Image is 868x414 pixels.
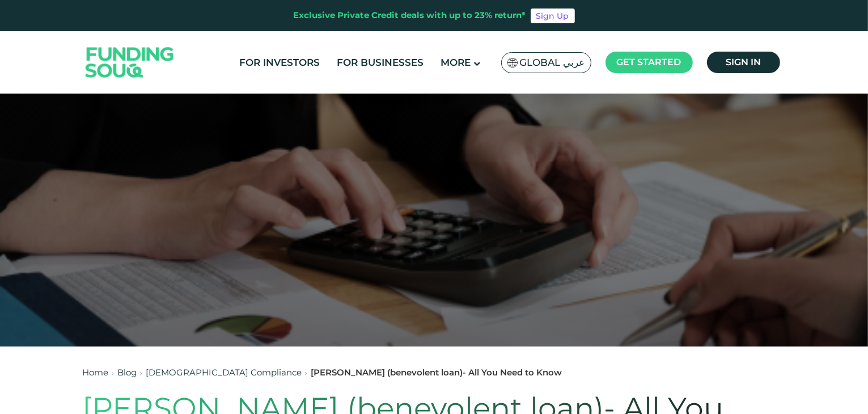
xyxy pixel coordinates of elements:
[146,367,302,378] a: [DEMOGRAPHIC_DATA] Compliance
[507,58,518,67] img: SA Flag
[74,34,185,91] img: Logo
[441,57,471,68] span: More
[707,52,780,73] a: Sign in
[83,367,109,378] a: Home
[617,57,681,67] span: Get started
[311,366,562,379] div: [PERSON_NAME] (benevolent loan)- All You Need to Know
[118,367,137,378] a: Blog
[520,56,585,69] span: Global عربي
[294,9,526,22] div: Exclusive Private Credit deals with up to 23% return*
[531,9,575,23] a: Sign Up
[334,53,426,72] a: For Businesses
[236,53,323,72] a: For Investors
[726,57,761,67] span: Sign in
